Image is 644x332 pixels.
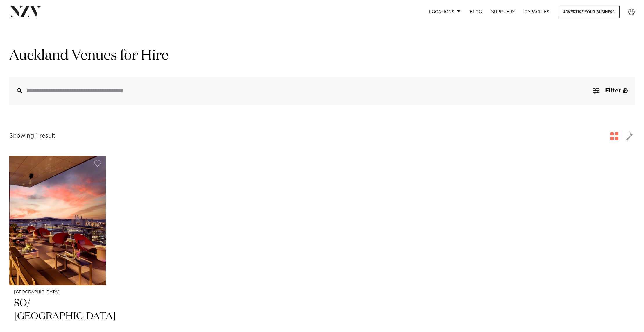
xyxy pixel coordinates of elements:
button: Filter10 [586,77,635,105]
span: Filter [605,88,621,94]
a: SUPPLIERS [487,6,519,18]
a: Locations [424,6,465,18]
a: Advertise your business [558,6,620,18]
small: [GEOGRAPHIC_DATA] [14,290,101,294]
a: Capacities [520,6,554,18]
img: nzv-logo.png [9,6,41,17]
h1: Auckland Venues for Hire [9,47,635,65]
div: 10 [623,88,628,93]
a: BLOG [465,6,487,18]
div: Showing 1 result [9,131,55,140]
